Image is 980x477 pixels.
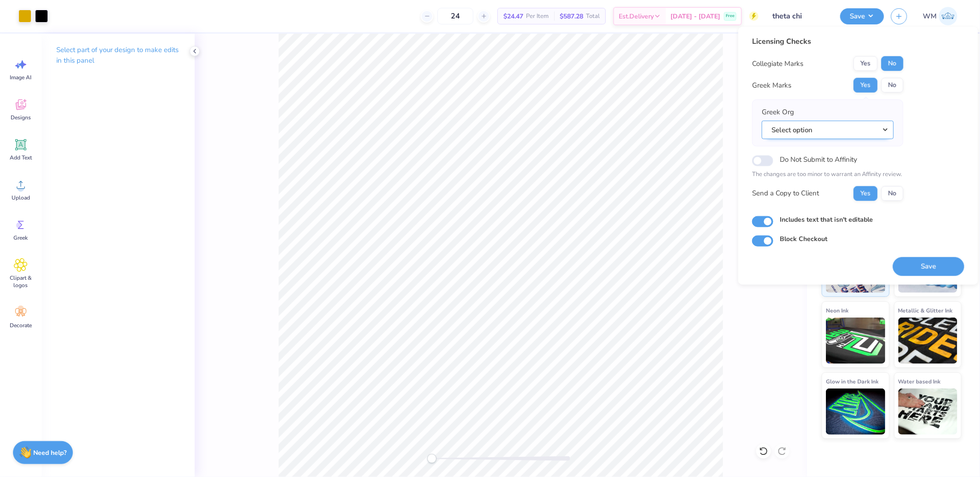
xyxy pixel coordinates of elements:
[762,107,794,118] label: Greek Org
[586,12,600,21] span: Total
[898,318,958,364] img: Metallic & Glitter Ink
[881,56,903,71] button: No
[12,194,30,201] span: Upload
[10,322,32,329] span: Decorate
[619,12,654,21] span: Est. Delivery
[854,56,878,71] button: Yes
[919,7,962,25] a: WM
[893,257,964,276] button: Save
[752,188,819,199] div: Send a Copy to Client
[881,186,903,200] button: No
[752,36,903,47] div: Licensing Checks
[898,306,953,315] span: Metallic & Glitter Ink
[840,8,884,24] button: Save
[11,114,31,121] span: Designs
[670,12,720,21] span: [DATE] - [DATE]
[10,154,32,161] span: Add Text
[898,389,958,435] img: Water based Ink
[780,234,827,244] label: Block Checkout
[752,170,903,179] p: The changes are too minor to warrant an Affinity review.
[826,389,885,435] img: Glow in the Dark Ink
[780,153,857,165] label: Do Not Submit to Affinity
[752,80,791,91] div: Greek Marks
[437,8,473,24] input: – –
[10,74,32,81] span: Image AI
[854,78,878,93] button: Yes
[526,12,549,21] span: Per Item
[560,12,583,21] span: $587.28
[6,274,36,289] span: Clipart & logos
[762,120,894,139] button: Select option
[56,45,180,66] p: Select part of your design to make edits in this panel
[14,234,28,241] span: Greek
[923,11,937,22] span: WM
[503,12,523,21] span: $24.47
[726,13,735,19] span: Free
[780,214,873,224] label: Includes text that isn't editable
[939,7,957,25] img: Wilfredo Manabat
[898,377,941,386] span: Water based Ink
[826,318,885,364] img: Neon Ink
[765,7,833,25] input: Untitled Design
[427,454,436,463] div: Accessibility label
[752,59,803,69] div: Collegiate Marks
[881,78,903,93] button: No
[854,186,878,200] button: Yes
[826,306,849,315] span: Neon Ink
[34,448,67,457] strong: Need help?
[826,377,878,386] span: Glow in the Dark Ink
